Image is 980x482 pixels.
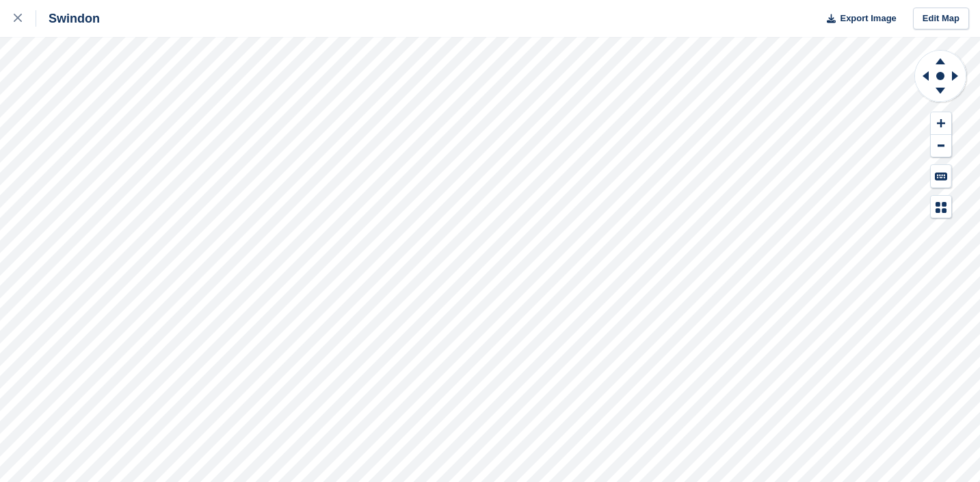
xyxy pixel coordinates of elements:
button: Map Legend [931,196,951,218]
a: Edit Map [913,8,969,30]
span: Export Image [840,12,896,25]
button: Zoom Out [931,135,951,157]
div: Swindon [36,10,100,27]
button: Zoom In [931,112,951,135]
button: Keyboard Shortcuts [931,165,951,188]
button: Export Image [819,8,897,30]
